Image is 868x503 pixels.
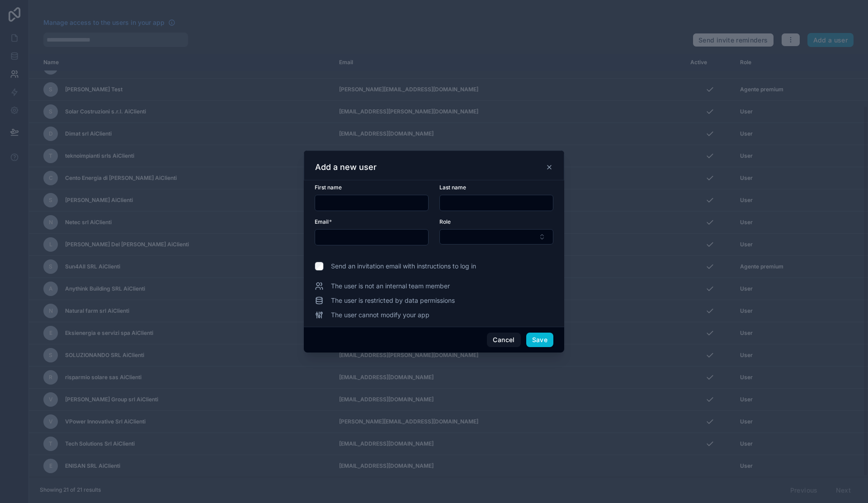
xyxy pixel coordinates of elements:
[439,218,451,225] span: Role
[439,184,466,191] span: Last name
[315,218,329,225] span: Email
[315,184,342,191] span: First name
[331,282,450,291] span: The user is not an internal team member
[331,296,455,305] span: The user is restricted by data permissions
[526,333,553,347] button: Save
[439,229,553,244] button: Select Button
[487,333,520,347] button: Cancel
[331,310,429,320] span: The user cannot modify your app
[315,162,377,173] h3: Add a new user
[331,262,476,271] span: Send an invitation email with instructions to log in
[315,262,324,271] input: Send an invitation email with instructions to log in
